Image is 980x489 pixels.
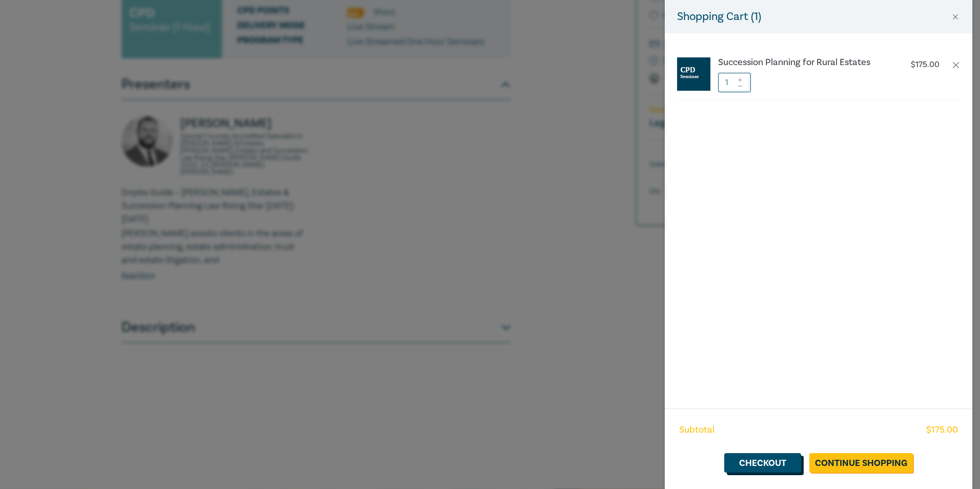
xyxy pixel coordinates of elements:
[677,8,761,25] h5: Shopping Cart ( 1 )
[718,57,888,68] a: Succession Planning for Rural Estates
[951,12,960,22] button: Close
[724,453,801,473] a: Checkout
[809,453,913,473] a: Continue Shopping
[911,60,940,70] p: $ 175.00
[718,73,751,92] input: 1
[926,423,958,437] span: $ 175.00
[677,57,710,91] img: CPD%20Seminar.jpg
[679,423,714,437] span: Subtotal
